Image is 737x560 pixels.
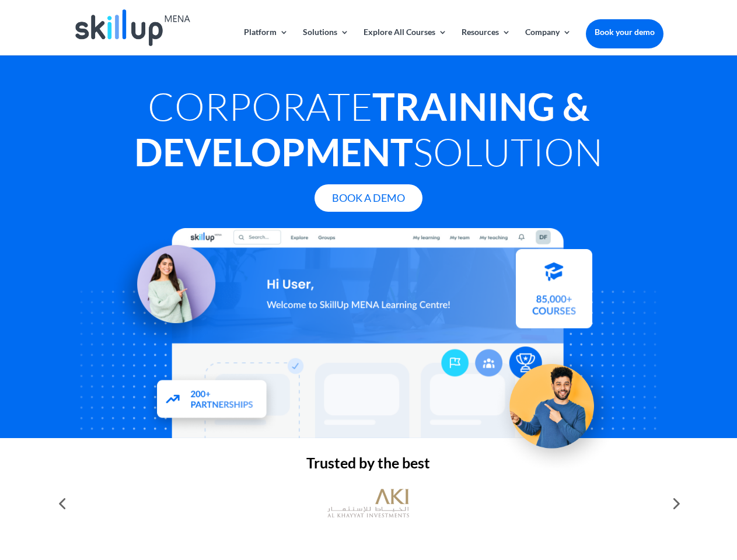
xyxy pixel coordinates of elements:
[315,184,422,212] a: Book A Demo
[145,369,280,432] img: Partners - SkillUp Mena
[74,83,663,180] h1: Corporate Solution
[493,339,622,469] img: Upskill your workforce - SkillUp
[586,19,663,45] a: Book your demo
[303,28,349,55] a: Solutions
[364,28,447,55] a: Explore All Courses
[327,483,409,524] img: al khayyat investments logo
[75,9,190,46] img: Skillup Mena
[516,254,592,333] img: Courses library - SkillUp MENA
[462,28,511,55] a: Resources
[74,456,663,476] h2: Trusted by the best
[134,83,589,174] strong: Training & Development
[525,28,571,55] a: Company
[109,232,227,350] img: Learning Management Solution - SkillUp
[244,28,288,55] a: Platform
[679,504,737,560] iframe: Chat Widget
